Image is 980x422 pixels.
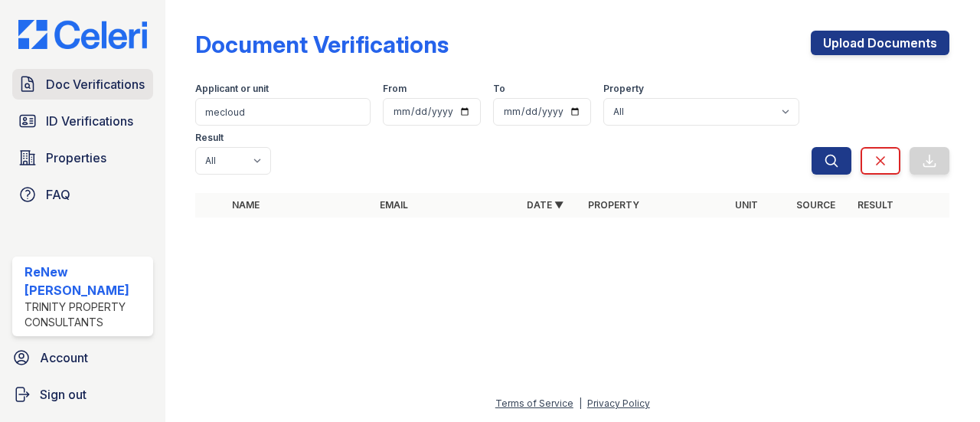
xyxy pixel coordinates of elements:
[6,379,159,410] a: Sign out
[12,69,153,100] a: Doc Verifications
[24,263,147,299] div: ReNew [PERSON_NAME]
[579,397,582,409] div: |
[811,31,949,55] a: Upload Documents
[380,199,408,211] a: Email
[40,385,87,404] span: Sign out
[195,98,371,126] input: Search by name, email, or unit number
[195,83,269,95] label: Applicant or unit
[12,142,153,173] a: Properties
[735,199,758,211] a: Unit
[24,299,147,330] div: Trinity Property Consultants
[195,132,224,144] label: Result
[6,20,159,49] img: CE_Logo_Blue-a8612792a0a2168367f1c8372b55b34899dd931a85d93a1a3d3e32e68fde9ad4.png
[46,112,133,130] span: ID Verifications
[6,342,159,373] a: Account
[796,199,835,211] a: Source
[587,397,650,409] a: Privacy Policy
[383,83,407,95] label: From
[588,199,639,211] a: Property
[527,199,563,211] a: Date ▼
[232,199,260,211] a: Name
[12,179,153,210] a: FAQ
[40,348,88,367] span: Account
[603,83,644,95] label: Property
[46,185,70,204] span: FAQ
[493,83,505,95] label: To
[46,75,145,93] span: Doc Verifications
[46,149,106,167] span: Properties
[495,397,573,409] a: Terms of Service
[12,106,153,136] a: ID Verifications
[195,31,449,58] div: Document Verifications
[857,199,893,211] a: Result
